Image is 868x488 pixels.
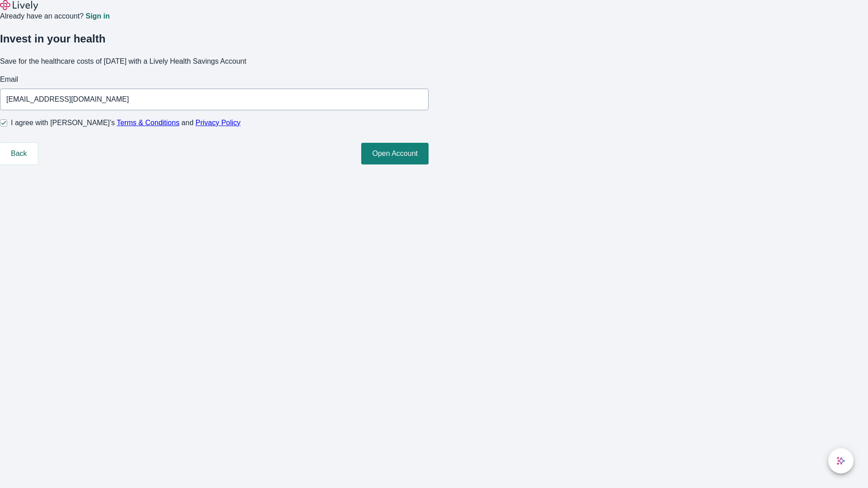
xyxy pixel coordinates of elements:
button: Open Account [361,143,429,164]
a: Terms & Conditions [117,119,179,127]
a: Sign in [85,13,109,20]
a: Privacy Policy [196,119,241,127]
svg: Lively AI Assistant [836,456,845,465]
span: I agree with [PERSON_NAME]’s and [11,117,241,128]
button: chat [828,448,854,474]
